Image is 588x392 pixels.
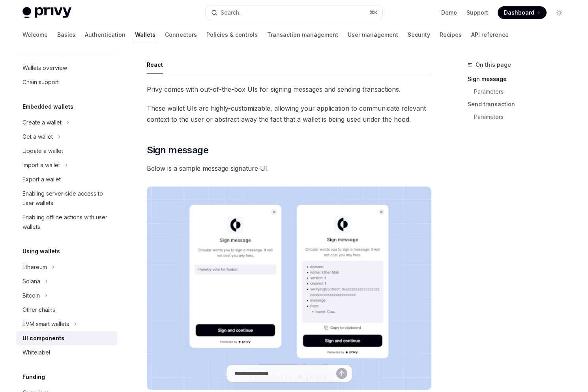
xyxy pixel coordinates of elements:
div: Ethereum [22,262,47,272]
button: Import a wallet [16,158,117,172]
img: images/Sign.png [147,187,431,390]
div: Create a wallet [22,118,62,127]
a: Transaction management [267,25,338,44]
span: Privy comes with out-of-the-box UIs for signing messages and sending transactions. [147,84,431,95]
div: EVM smart wallets [22,319,69,329]
a: Wallets [135,25,155,44]
a: Send transaction [468,98,572,111]
button: Ethereum [16,260,117,274]
div: Other chains [22,305,55,315]
h5: Embedded wallets [22,102,73,111]
a: Enabling offline actions with user wallets [16,210,117,234]
div: Wallets overview [22,63,67,73]
a: Connectors [165,25,197,44]
span: Dashboard [504,9,534,17]
button: Create a wallet [16,115,117,130]
a: Other chains [16,303,117,317]
div: Update a wallet [22,146,63,156]
a: Policies & controls [206,25,258,44]
button: Bitcoin [16,288,117,303]
a: Wallets overview [16,61,117,75]
span: Sign message [147,144,208,156]
div: Bitcoin [22,291,40,300]
div: Get a wallet [22,132,53,141]
button: Toggle dark mode [553,6,566,19]
div: Search... [221,8,243,17]
a: Parameters [468,85,572,98]
span: These wallet UIs are highly-customizable, allowing your application to communicate relevant conte... [147,103,431,125]
a: Demo [441,9,457,17]
a: Update a wallet [16,144,117,158]
button: Send message [336,368,347,379]
button: Search...⌘K [206,6,382,20]
span: Below is a sample message signature UI. [147,163,431,174]
div: Enabling offline actions with user wallets [22,213,112,232]
a: API reference [471,25,509,44]
a: Chain support [16,75,117,89]
a: Authentication [85,25,125,44]
button: Solana [16,274,117,288]
a: Basics [57,25,75,44]
h5: Funding [22,372,45,382]
div: Whitelabel [22,348,50,357]
a: Parameters [468,111,572,123]
div: Chain support [22,77,59,87]
div: Export a wallet [22,175,61,184]
div: UI components [22,334,64,343]
button: Get a wallet [16,130,117,144]
input: Ask a question... [234,365,336,382]
button: EVM smart wallets [16,317,117,331]
a: Welcome [22,25,48,44]
div: Enabling server-side access to user wallets [22,189,112,208]
a: UI components [16,331,117,345]
a: User management [348,25,398,44]
img: light logo [22,7,71,18]
a: Export a wallet [16,172,117,187]
a: Enabling server-side access to user wallets [16,187,117,210]
button: React [147,55,163,74]
span: ⌘ K [369,9,378,16]
span: On this page [476,60,511,70]
a: Whitelabel [16,345,117,360]
a: Recipes [440,25,462,44]
a: Sign message [468,73,572,85]
a: Dashboard [498,6,547,19]
a: Support [466,9,488,17]
a: Security [408,25,430,44]
div: Solana [22,277,40,286]
h5: Using wallets [22,247,60,256]
div: Import a wallet [22,160,60,170]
